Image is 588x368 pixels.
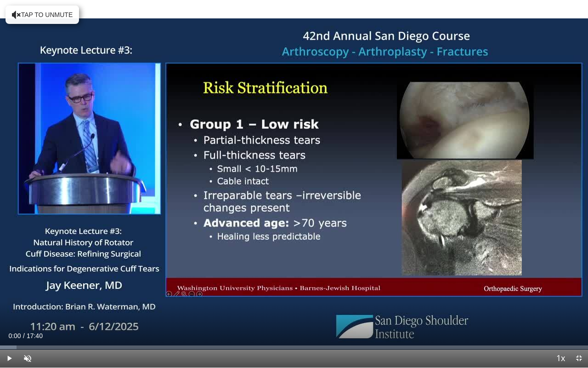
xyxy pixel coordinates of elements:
[27,332,43,339] span: 17:40
[23,332,25,339] span: /
[551,349,570,368] button: Playback Rate
[6,6,79,24] button: Tap to unmute
[8,332,21,339] span: 0:00
[18,349,37,368] button: Unmute
[570,349,588,368] button: Exit Fullscreen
